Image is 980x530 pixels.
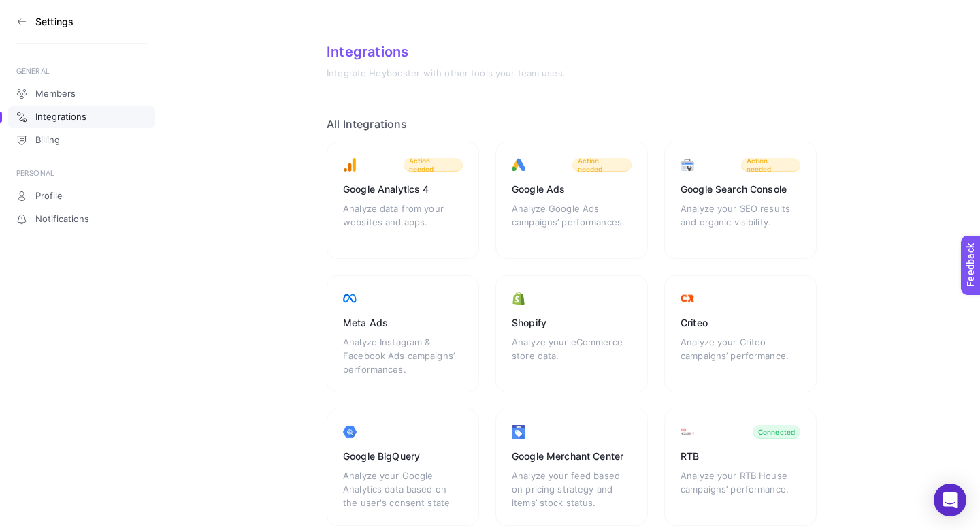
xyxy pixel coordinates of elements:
[8,185,155,207] a: Profile
[35,135,60,146] span: Billing
[681,335,800,376] div: Analyze your Criteo campaigns’ performance.
[8,129,155,151] a: Billing
[934,484,966,516] div: Open Intercom Messenger
[578,157,626,173] span: Action needed
[8,106,155,128] a: Integrations
[512,183,632,196] div: Google Ads
[16,65,147,76] div: GENERAL
[512,316,632,330] div: Shopify
[512,335,632,376] div: Analyze your eCommerce store data.
[343,202,463,243] div: Analyze data from your websites and apps.
[343,183,463,196] div: Google Analytics 4
[758,428,795,436] div: Connected
[35,16,73,27] h3: Settings
[35,191,63,202] span: Profile
[16,168,147,178] div: PERSONAL
[681,316,800,330] div: Criteo
[35,89,76,99] span: Members
[327,44,817,60] div: Integrations
[327,117,817,131] h2: All Integrations
[8,4,52,15] span: Feedback
[35,112,86,123] span: Integrations
[512,469,632,510] div: Analyze your feed based on pricing strategy and items’ stock status.
[512,450,632,463] div: Google Merchant Center
[327,68,817,79] div: Integrate Heybooster with other tools your team uses.
[681,183,800,196] div: Google Search Console
[343,335,463,376] div: Analyze Instagram & Facebook Ads campaigns’ performances.
[343,450,463,463] div: Google BigQuery
[409,157,457,173] span: Action needed
[343,316,463,330] div: Meta Ads
[512,202,632,243] div: Analyze Google Ads campaigns’ performances.
[8,208,155,230] a: Notifications
[343,469,463,510] div: Analyze your Google Analytics data based on the user's consent state
[681,202,800,243] div: Analyze your SEO results and organic visibility.
[35,214,89,225] span: Notifications
[8,83,155,105] a: Members
[681,450,800,463] div: RTB
[681,469,800,510] div: Analyze your RTB House campaigns’ performance.
[747,157,795,173] span: Action needed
